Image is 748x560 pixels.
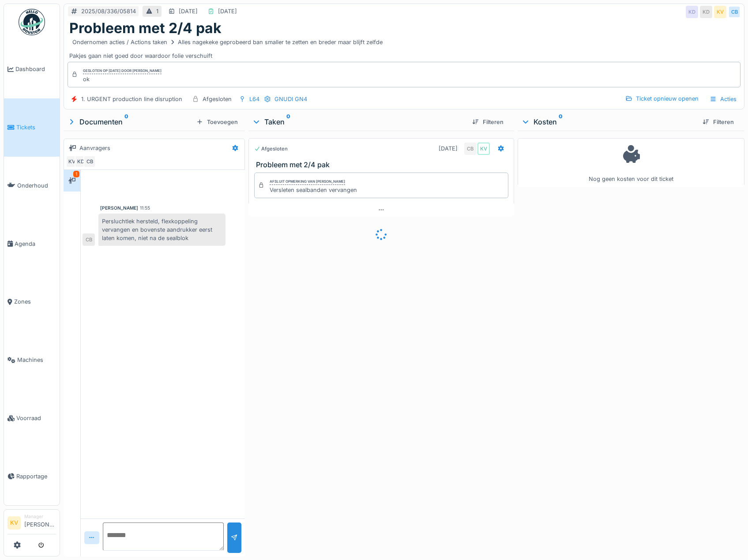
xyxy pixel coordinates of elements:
[469,116,507,128] div: Filteren
[73,171,79,177] div: 1
[100,205,138,211] div: [PERSON_NAME]
[256,161,510,169] h3: Probleem met 2/4 pak
[203,95,232,103] div: Afgesloten
[270,179,345,185] div: Afsluit opmerking van [PERSON_NAME]
[706,93,740,105] div: Acties
[72,38,383,46] div: Ondernomen acties / Actions taken Alles nagekeke geprobeerd ban smaller te zetten en breder maar ...
[15,240,56,248] span: Agenda
[16,123,56,132] span: Tickets
[15,65,56,73] span: Dashboard
[17,356,56,364] span: Machines
[274,95,307,103] div: GNUDI GN4
[193,116,241,128] div: Toevoegen
[559,117,563,127] sup: 0
[4,447,60,505] a: Rapportage
[700,6,712,18] div: KD
[69,37,739,60] div: Pakjes gaan niet goed door waardoor folie verschuift
[4,157,60,215] a: Onderhoud
[686,6,698,18] div: KD
[4,389,60,447] a: Voorraad
[66,155,78,168] div: KV
[521,117,695,127] div: Kosten
[83,233,95,246] div: CB
[4,214,60,273] a: Agenda
[140,205,150,211] div: 11:55
[523,142,739,183] div: Nog geen kosten voor dit ticket
[4,98,60,157] a: Tickets
[16,414,56,422] span: Voorraad
[83,155,96,168] div: CB
[464,143,477,155] div: CB
[8,516,21,530] li: KV
[249,95,259,103] div: L64
[218,7,237,15] div: [DATE]
[156,7,158,15] div: 1
[439,144,458,153] div: [DATE]
[75,155,87,168] div: KD
[14,297,56,306] span: Zones
[81,7,136,15] div: 2025/08/336/05814
[83,75,162,83] div: ok
[179,7,198,15] div: [DATE]
[254,145,288,153] div: Afgesloten
[83,68,162,74] div: Gesloten op [DATE] door [PERSON_NAME]
[8,513,56,534] a: KV Manager[PERSON_NAME]
[16,472,56,481] span: Rapportage
[124,117,128,127] sup: 0
[4,331,60,389] a: Machines
[81,95,182,103] div: 1. URGENT production line disruption
[67,117,193,127] div: Documenten
[699,116,737,128] div: Filteren
[252,117,465,127] div: Taken
[286,117,290,127] sup: 0
[728,6,740,18] div: CB
[622,93,702,105] div: Ticket opnieuw openen
[79,144,110,152] div: Aanvragers
[4,273,60,331] a: Zones
[24,513,56,532] li: [PERSON_NAME]
[270,186,357,194] div: Versleten sealbanden vervangen
[69,20,222,37] h1: Probleem met 2/4 pak
[477,143,490,155] div: KV
[98,214,226,246] div: Persluchtlek hersteld, flexkoppeling vervangen en bovenste aandrukker eerst laten komen, niet na ...
[714,6,726,18] div: KV
[17,181,56,190] span: Onderhoud
[19,9,45,35] img: Badge_color-CXgf-gQk.svg
[4,40,60,98] a: Dashboard
[24,513,56,520] div: Manager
